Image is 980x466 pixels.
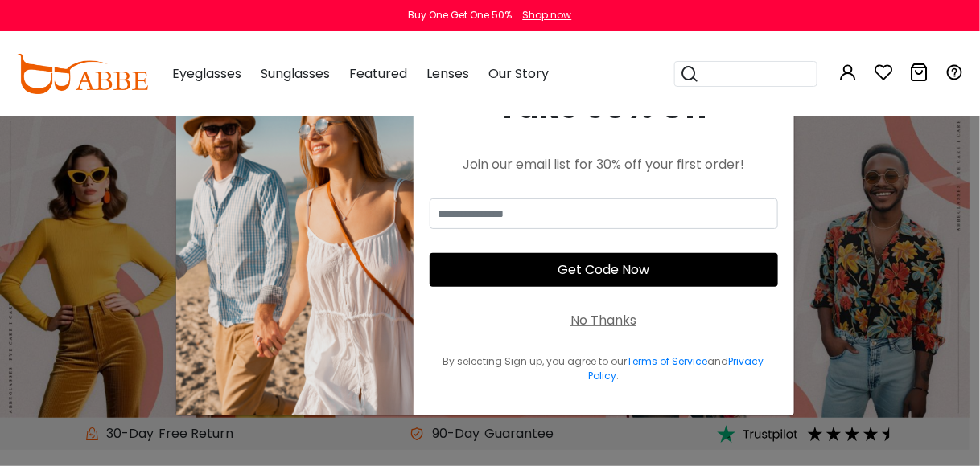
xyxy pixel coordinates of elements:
[261,64,330,83] span: Sunglasses
[409,8,513,22] div: Buy One Get One 50%
[430,354,778,383] div: By selecting Sign up, you agree to our and .
[16,54,148,94] img: abbeglasses.com
[349,64,407,83] span: Featured
[588,354,764,382] a: Privacy Policy
[430,253,778,287] button: Get Code Now
[426,64,469,83] span: Lenses
[515,8,572,22] a: Shop now
[570,311,636,330] div: No Thanks
[172,64,241,83] span: Eyeglasses
[176,51,414,415] img: welcome
[628,354,708,368] a: Terms of Service
[488,64,549,83] span: Our Story
[523,8,572,22] div: Shop now
[430,155,778,174] div: Join our email list for 30% off your first order!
